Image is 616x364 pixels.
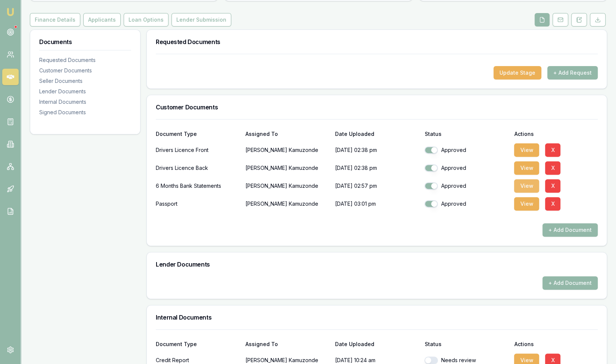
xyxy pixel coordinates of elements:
[124,13,168,27] button: Loan Options
[30,13,80,27] button: Finance Details
[30,13,82,27] a: Finance Details
[156,161,239,175] div: Drivers Licence Back
[424,357,508,364] div: Needs review
[245,143,329,158] p: [PERSON_NAME] Kamuzonde
[39,88,131,95] div: Lender Documents
[493,66,541,80] button: Update Stage
[156,261,598,267] h3: Lender Documents
[424,146,508,154] div: Approved
[245,196,329,211] p: [PERSON_NAME] Kamuzonde
[335,143,419,158] p: [DATE] 02:38 pm
[39,98,131,106] div: Internal Documents
[545,179,560,193] button: X
[545,161,560,175] button: X
[424,182,508,190] div: Approved
[83,13,121,27] button: Applicants
[514,131,598,137] div: Actions
[514,143,539,157] button: View
[245,131,329,137] div: Assigned To
[39,67,131,74] div: Customer Documents
[335,196,419,211] p: [DATE] 03:01 pm
[545,143,560,157] button: X
[156,342,239,347] div: Document Type
[156,196,239,211] div: Passport
[335,131,419,137] div: Date Uploaded
[335,178,419,193] p: [DATE] 02:57 pm
[514,161,539,175] button: View
[245,342,329,347] div: Assigned To
[82,13,122,27] a: Applicants
[156,314,598,320] h3: Internal Documents
[39,56,131,64] div: Requested Documents
[514,342,598,347] div: Actions
[170,13,233,27] a: Lender Submission
[542,223,598,237] button: + Add Document
[156,143,239,158] div: Drivers Licence Front
[245,178,329,193] p: [PERSON_NAME] Kamuzonde
[122,13,170,27] a: Loan Options
[335,161,419,175] p: [DATE] 02:38 pm
[514,197,539,211] button: View
[542,276,598,290] button: + Add Document
[547,66,598,80] button: + Add Request
[39,39,131,45] h3: Documents
[545,197,560,211] button: X
[424,164,508,172] div: Approved
[171,13,231,27] button: Lender Submission
[245,161,329,175] p: [PERSON_NAME] Kamuzonde
[424,200,508,208] div: Approved
[424,131,508,137] div: Status
[514,179,539,193] button: View
[335,342,419,347] div: Date Uploaded
[6,7,15,16] img: emu-icon-u.png
[39,109,131,116] div: Signed Documents
[156,178,239,193] div: 6 Months Bank Statements
[156,131,239,137] div: Document Type
[424,342,508,347] div: Status
[39,77,131,85] div: Seller Documents
[156,104,598,110] h3: Customer Documents
[156,39,598,45] h3: Requested Documents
